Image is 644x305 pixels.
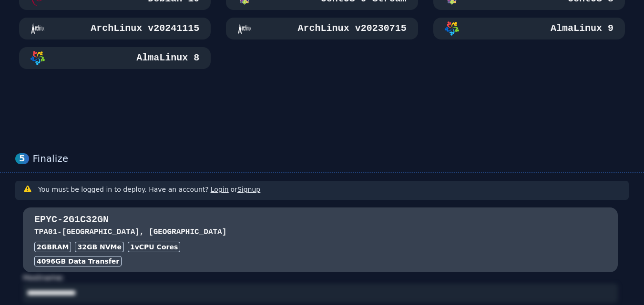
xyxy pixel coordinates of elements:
[75,242,124,252] div: 32 GB NVMe
[34,213,606,226] h3: EPYC-2G1C32GN
[226,18,418,39] button: ArchLinux v20230715ArchLinux v20230715
[237,186,260,193] a: Signup
[237,21,252,36] img: ArchLinux v20230715
[31,51,45,65] img: AlmaLinux 8
[34,226,606,238] h3: TPA01 - [GEOGRAPHIC_DATA], [GEOGRAPHIC_DATA]
[128,242,180,252] div: 1 vCPU Cores
[445,21,459,36] img: AlmaLinux 9
[89,22,199,35] h3: ArchLinux v20241115
[211,186,229,193] a: Login
[34,242,71,252] div: 2GB RAM
[23,272,618,303] div: Hostname:
[19,18,211,39] button: ArchLinux v20241115ArchLinux v20241115
[296,22,407,35] h3: ArchLinux v20230715
[31,21,45,36] img: ArchLinux v20241115
[433,18,625,39] button: AlmaLinux 9AlmaLinux 9
[19,47,211,69] button: AlmaLinux 8AlmaLinux 8
[38,185,260,194] h3: You must be logged in to deploy. Have an account? or
[15,153,29,164] div: 5
[34,256,122,266] div: 4096 GB Data Transfer
[33,153,629,165] div: Finalize
[549,22,613,35] h3: AlmaLinux 9
[134,51,199,65] h3: AlmaLinux 8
